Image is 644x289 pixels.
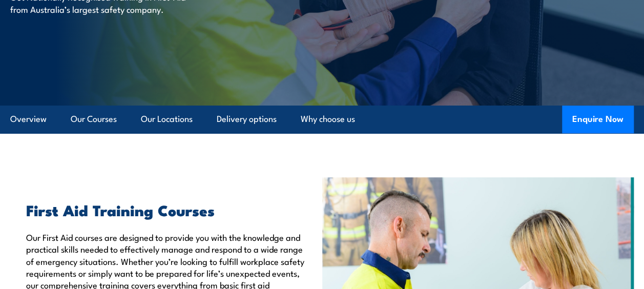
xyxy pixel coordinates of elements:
[71,106,117,133] a: Our Courses
[562,106,634,133] button: Enquire Now
[141,106,193,133] a: Our Locations
[217,106,277,133] a: Delivery options
[10,106,47,133] a: Overview
[26,203,307,216] h2: First Aid Training Courses
[301,106,355,133] a: Why choose us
